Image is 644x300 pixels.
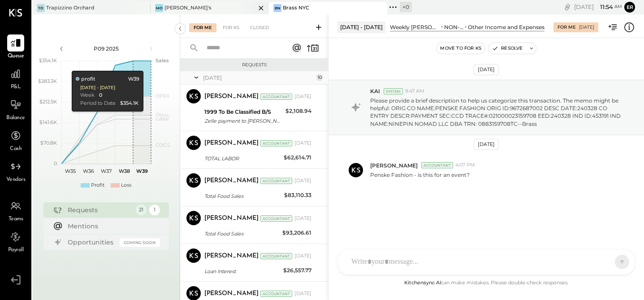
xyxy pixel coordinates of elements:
[370,171,470,179] p: Penske Fashion - is this for an event?
[204,214,259,223] div: [PERSON_NAME]
[0,228,31,254] a: Payroll
[156,111,171,118] text: Occu...
[155,4,163,12] div: Mo
[10,145,22,153] span: Cash
[204,154,281,163] div: TOTAL LABOR
[260,215,292,222] div: Accountant
[370,162,418,169] span: [PERSON_NAME]
[283,4,309,12] div: Brass NYC
[474,64,499,75] div: [DATE]
[39,57,57,64] text: $354.1K
[614,4,622,10] span: am
[563,2,572,12] div: copy link
[118,168,130,174] text: W38
[260,291,292,297] div: Accountant
[80,92,94,99] div: Week
[39,99,57,105] text: $212.5K
[0,158,31,184] a: Vendors
[8,246,24,254] span: Payroll
[204,92,259,101] div: [PERSON_NAME]
[204,139,259,148] div: [PERSON_NAME]
[80,85,115,91] div: [DATE] - [DATE]
[474,139,499,150] div: [DATE]
[260,178,292,184] div: Accountant
[294,290,311,297] div: [DATE]
[574,3,622,11] div: [DATE]
[9,215,23,223] span: Teams
[37,4,45,12] div: TO
[246,23,273,32] div: Closed
[0,65,31,91] a: P&L
[91,182,104,189] div: Profit
[68,206,131,214] div: Requests
[149,205,160,215] div: 1
[99,92,102,99] div: 0
[260,140,292,146] div: Accountant
[468,23,545,31] div: Other Income and Expenses
[437,43,485,54] button: Move to for ks
[284,153,311,162] div: $62,614.71
[121,182,131,189] div: Loss
[316,74,323,81] div: 10
[260,94,292,100] div: Accountant
[203,74,314,81] div: [DATE]
[558,24,576,30] div: For Me
[282,228,311,237] div: $93,206.61
[285,107,311,116] div: $2,108.94
[294,253,311,260] div: [DATE]
[204,107,283,116] div: 1999 To Be Classified B/S
[185,62,324,68] div: Requests
[294,215,311,222] div: [DATE]
[40,140,57,146] text: $70.8K
[82,168,94,174] text: W36
[120,100,138,107] div: $354.1K
[136,168,148,174] text: W39
[0,127,31,153] a: Cash
[204,229,280,238] div: Total Food Sales
[189,23,216,32] div: For Me
[39,119,57,125] text: $141.6K
[68,45,144,52] div: P09 2025
[337,21,385,33] div: [DATE] - [DATE]
[488,43,526,54] button: Resolve
[421,162,453,168] div: Accountant
[595,3,613,11] span: 11 : 54
[6,176,26,184] span: Vendors
[204,116,283,125] div: Zelle payment to [PERSON_NAME] 20267916870--Brass
[260,253,292,259] div: Accountant
[405,88,424,95] span: 9:47 AM
[46,4,95,12] div: Trapizzino Orchard
[0,34,31,60] a: Queue
[204,267,281,276] div: Loan Interest
[294,177,311,184] div: [DATE]
[136,205,147,215] div: 21
[65,168,76,174] text: W35
[156,142,170,148] text: COGS
[283,266,311,275] div: $26,557.77
[75,76,95,83] div: profit
[156,57,169,64] text: Sales
[80,100,115,107] div: Period to Date
[156,116,169,122] text: Labor
[444,23,463,31] div: NON-CONTROLLABLE EXPENSES
[156,93,170,99] text: OPEX
[38,78,57,84] text: $283.3K
[204,192,281,201] div: Total Food Sales
[204,289,259,298] div: [PERSON_NAME]
[0,96,31,122] a: Balance
[6,114,25,122] span: Balance
[0,197,31,223] a: Teams
[624,2,635,13] button: er
[284,191,311,200] div: $83,110.33
[370,97,623,128] p: Please provide a brief description to help us categorize this transaction. The memo might be help...
[204,176,259,185] div: [PERSON_NAME]
[370,87,380,95] span: KAI
[164,4,212,12] div: [PERSON_NAME]'s
[128,76,139,83] div: W39
[294,93,311,100] div: [DATE]
[204,252,259,261] div: [PERSON_NAME]
[120,238,160,247] div: Coming Soon
[579,24,594,30] div: [DATE]
[68,238,115,247] div: Opportunities
[400,2,412,12] div: + 0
